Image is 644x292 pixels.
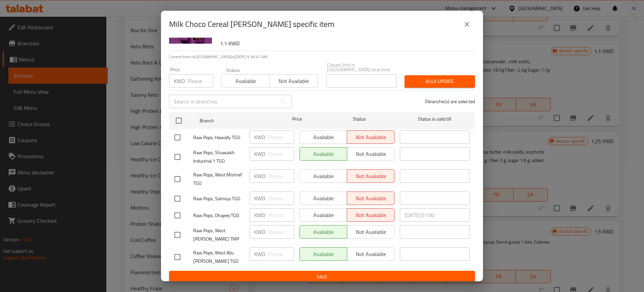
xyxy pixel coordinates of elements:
[193,249,244,265] span: Raw Pops, West Abu [PERSON_NAME] TGO
[268,192,294,205] input: Please enter price
[268,130,294,144] input: Please enter price
[254,133,265,141] p: KWD
[193,195,244,203] span: Raw Pops, Salmiya TGO
[269,74,318,88] button: Not available
[221,74,270,88] button: Available
[193,171,244,187] span: Raw Pops, West Mishref TGO
[272,76,315,86] span: Not available
[268,147,294,161] input: Please enter price
[275,115,319,123] span: Price
[254,172,265,180] p: KWD
[425,98,475,105] p: 0 branche(s) are selected
[268,247,294,261] input: Please enter price
[169,95,276,108] input: Search in branches
[325,115,394,123] span: Status
[405,75,475,88] button: Bulk update
[254,228,265,236] p: KWD
[169,271,475,283] button: Save
[254,150,265,158] p: KWD
[220,39,470,48] h6: 1.1 KWD
[193,226,244,243] span: Raw Pops, West [PERSON_NAME] TMP
[254,250,265,258] p: KWD
[174,273,470,281] span: Save
[459,16,475,32] button: close
[169,19,334,30] h2: Milk Choco Cereal [PERSON_NAME] specific item
[268,208,294,222] input: Please enter price
[268,225,294,239] input: Please enter price
[193,211,244,220] span: Raw Pops, Dhajeej TGO
[187,74,213,88] input: Please enter price
[224,76,267,86] span: Available
[400,115,470,123] span: Status is valid till
[193,149,244,165] span: Raw Pops, Shuwaikh Industrial 1 TGO
[193,133,244,142] span: Raw Pops, Hawally TGO
[254,211,265,219] p: KWD
[268,169,294,183] input: Please enter price
[200,117,269,125] span: Branch
[174,77,185,85] p: KWD
[169,54,475,60] p: Current time in [GEOGRAPHIC_DATA] is [DATE] 9:36:41 AM
[410,77,470,86] span: Bulk update
[254,194,265,202] p: KWD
